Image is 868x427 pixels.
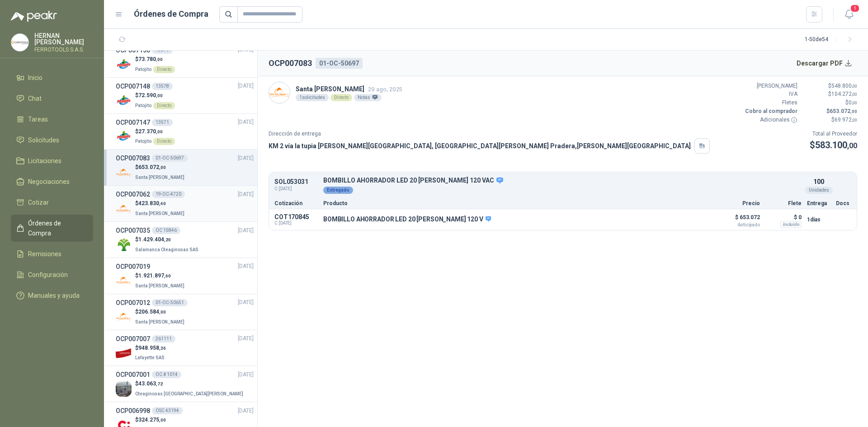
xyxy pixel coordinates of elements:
[135,91,175,100] p: $
[135,235,200,244] p: $
[743,116,797,124] p: Adicionales
[159,165,166,170] span: ,00
[138,309,166,315] span: 206.584
[138,380,163,387] span: 43.063
[316,58,363,69] div: 01-OC-50697
[11,69,93,86] a: Inicio
[156,129,163,134] span: ,00
[269,57,312,70] h2: OCP007083
[28,197,49,207] span: Cotizar
[156,93,163,98] span: ,00
[116,345,132,361] img: Company Logo
[274,185,318,192] span: C: [DATE]
[238,371,254,379] span: [DATE]
[238,334,254,343] span: [DATE]
[813,177,824,187] p: 100
[28,73,42,83] span: Inicio
[135,127,175,136] p: $
[11,173,93,190] a: Negociaciones
[135,283,184,288] span: Santa [PERSON_NAME]
[743,99,797,107] p: Fletes
[116,117,150,127] h3: OCP007147
[296,84,402,94] p: Santa [PERSON_NAME]
[810,138,857,152] p: $
[159,346,166,351] span: ,36
[156,57,163,62] span: ,00
[34,33,93,45] p: HERNAN [PERSON_NAME]
[743,107,797,116] p: Cobro al comprador
[159,201,166,206] span: ,40
[765,212,802,223] p: $ 0
[116,406,150,416] h3: OCP006998
[11,287,93,304] a: Manuales y ayuda
[138,417,166,423] span: 324.275
[138,56,163,62] span: 73.780
[116,298,150,308] h3: OCP007012
[274,201,318,206] p: Cotización
[135,247,198,252] span: Salamanca Oleaginosas SAS
[743,82,797,90] p: [PERSON_NAME]
[164,237,171,242] span: ,20
[135,211,184,216] span: Santa [PERSON_NAME]
[715,212,760,227] p: $ 653.072
[238,262,254,271] span: [DATE]
[135,319,184,324] span: Santa [PERSON_NAME]
[803,90,857,99] p: $
[116,334,254,362] a: OCP007007261111[DATE] Company Logo$948.958,36Lafayette SAS
[792,54,858,72] button: Descargar PDF
[238,226,254,235] span: [DATE]
[850,109,857,114] span: ,00
[135,199,186,208] p: $
[116,164,132,180] img: Company Logo
[11,266,93,283] a: Configuración
[153,66,175,73] div: Directo
[152,155,188,162] div: 01-OC-50697
[274,221,318,226] span: C: [DATE]
[849,99,857,106] span: 0
[138,236,171,243] span: 1.429.404
[11,34,28,51] img: Company Logo
[152,407,183,414] div: OSC 43194
[274,178,318,185] p: SOL053031
[116,237,132,253] img: Company Logo
[847,141,857,150] span: ,00
[138,200,166,206] span: 423.830
[135,175,184,180] span: Santa [PERSON_NAME]
[28,177,70,187] span: Negociaciones
[11,90,93,107] a: Chat
[159,418,166,422] span: ,00
[238,190,254,199] span: [DATE]
[135,67,151,72] span: Patojito
[841,6,857,23] button: 1
[116,381,132,397] img: Company Logo
[323,187,353,194] div: Entregado
[852,100,857,105] span: ,00
[116,45,254,74] a: OCP00715013579[DATE] Company Logo$73.780,00PatojitoDirecto
[116,93,132,108] img: Company Logo
[135,272,186,280] p: $
[152,191,185,198] div: 19-OC-4720
[807,201,830,206] p: Entrega
[815,140,857,150] span: 583.100
[238,298,254,307] span: [DATE]
[11,245,93,263] a: Remisiones
[715,201,760,206] p: Precio
[354,94,382,101] div: Notas
[11,194,93,211] a: Cotizar
[116,153,254,182] a: OCP00708301-OC-50697[DATE] Company Logo$653.072,00Santa [PERSON_NAME]
[164,273,171,278] span: ,60
[116,128,132,144] img: Company Logo
[116,225,150,235] h3: OCP007035
[810,130,857,138] p: Total al Proveedor
[238,82,254,90] span: [DATE]
[831,91,857,97] span: 104.272
[135,308,186,316] p: $
[274,213,318,221] p: COT170845
[805,187,833,194] div: Unidades
[135,55,175,64] p: $
[152,371,181,378] div: OC # 1014
[11,111,93,128] a: Tareas
[116,262,254,290] a: OCP007019[DATE] Company Logo$1.921.897,60Santa [PERSON_NAME]
[153,138,175,145] div: Directo
[11,131,93,149] a: Solicitudes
